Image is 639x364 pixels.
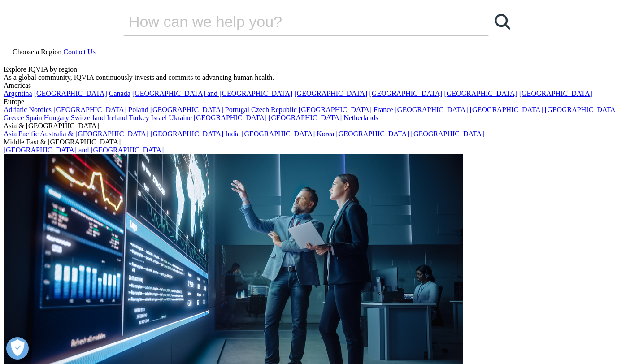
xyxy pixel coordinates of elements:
[545,106,618,113] a: [GEOGRAPHIC_DATA]
[150,106,223,113] a: [GEOGRAPHIC_DATA]
[4,122,635,130] div: Asia & [GEOGRAPHIC_DATA]
[132,90,292,97] a: [GEOGRAPHIC_DATA] and [GEOGRAPHIC_DATA]
[411,130,484,138] a: [GEOGRAPHIC_DATA]
[369,90,442,97] a: [GEOGRAPHIC_DATA]
[395,106,468,113] a: [GEOGRAPHIC_DATA]
[519,90,592,97] a: [GEOGRAPHIC_DATA]
[495,14,510,30] svg: Search
[444,90,517,97] a: [GEOGRAPHIC_DATA]
[336,130,409,138] a: [GEOGRAPHIC_DATA]
[317,130,334,138] a: Korea
[4,90,32,97] a: Argentina
[4,82,635,90] div: Americas
[470,106,543,113] a: [GEOGRAPHIC_DATA]
[44,114,69,121] a: Hungary
[4,98,635,106] div: Europe
[299,106,372,113] a: [GEOGRAPHIC_DATA]
[34,90,107,97] a: [GEOGRAPHIC_DATA]
[225,106,249,113] a: Portugal
[4,74,635,82] div: As a global community, IQVIA continuously invests and commits to advancing human health.
[109,90,130,97] a: Canada
[123,8,463,35] input: Search
[4,65,635,74] div: Explore IQVIA by region
[4,146,164,154] a: [GEOGRAPHIC_DATA] and [GEOGRAPHIC_DATA]
[169,114,192,121] a: Ukraine
[53,106,126,113] a: [GEOGRAPHIC_DATA]
[151,114,167,121] a: Israel
[343,114,378,121] a: Netherlands
[269,114,342,121] a: [GEOGRAPHIC_DATA]
[374,106,393,113] a: France
[251,106,297,113] a: Czech Republic
[40,130,148,138] a: Australia & [GEOGRAPHIC_DATA]
[4,138,635,146] div: Middle East & [GEOGRAPHIC_DATA]
[29,106,52,113] a: Nordics
[4,130,39,138] a: Asia Pacific
[225,130,240,138] a: India
[150,130,223,138] a: [GEOGRAPHIC_DATA]
[294,90,367,97] a: [GEOGRAPHIC_DATA]
[71,114,105,121] a: Switzerland
[6,337,29,360] button: Open Preferences
[194,114,267,121] a: [GEOGRAPHIC_DATA]
[242,130,315,138] a: [GEOGRAPHIC_DATA]
[107,114,127,121] a: Ireland
[128,106,148,113] a: Poland
[26,114,42,121] a: Spain
[13,48,61,56] span: Choose a Region
[63,48,96,56] a: Contact Us
[489,8,516,35] a: Search
[129,114,149,121] a: Turkey
[4,114,24,121] a: Greece
[4,106,27,113] a: Adriatic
